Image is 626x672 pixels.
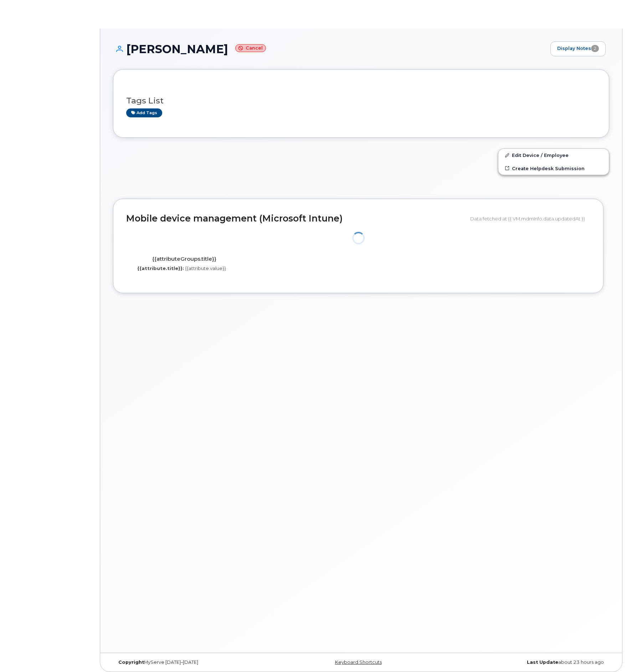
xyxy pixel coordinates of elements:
[118,660,144,665] strong: Copyright
[335,660,382,665] a: Keyboard Shortcuts
[550,41,606,56] a: Display Notes2
[126,214,465,224] h2: Mobile device management (Microsoft Intune)
[498,162,609,175] a: Create Helpdesk Submission
[132,256,237,262] h4: {{attributeGroups.title}}
[137,265,184,272] label: {{attribute.title}}:
[591,45,599,52] span: 2
[126,108,162,117] a: Add tags
[126,96,596,105] h3: Tags List
[470,212,590,225] div: Data fetched at {{ VM.mdmInfo.data.updatedAt }}
[185,265,226,271] span: {{attribute.value}}
[498,149,609,162] a: Edit Device / Employee
[527,660,558,665] strong: Last Update
[235,44,266,52] small: Cancel
[444,660,609,665] div: about 23 hours ago
[113,660,278,665] div: MyServe [DATE]–[DATE]
[113,43,547,55] h1: [PERSON_NAME]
